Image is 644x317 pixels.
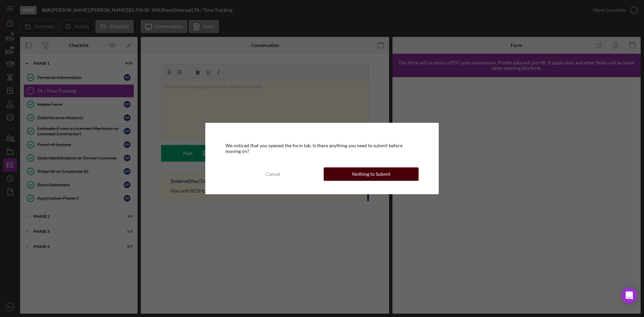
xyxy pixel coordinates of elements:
div: Open Intercom Messenger [621,287,637,304]
div: Cancel [266,167,280,181]
div: Nothing to Submit [352,167,390,181]
div: We noticed that you opened the form tab. Is there anything you need to submit before moving on? [225,143,419,154]
button: Nothing to Submit [324,167,419,181]
button: Cancel [225,167,320,181]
